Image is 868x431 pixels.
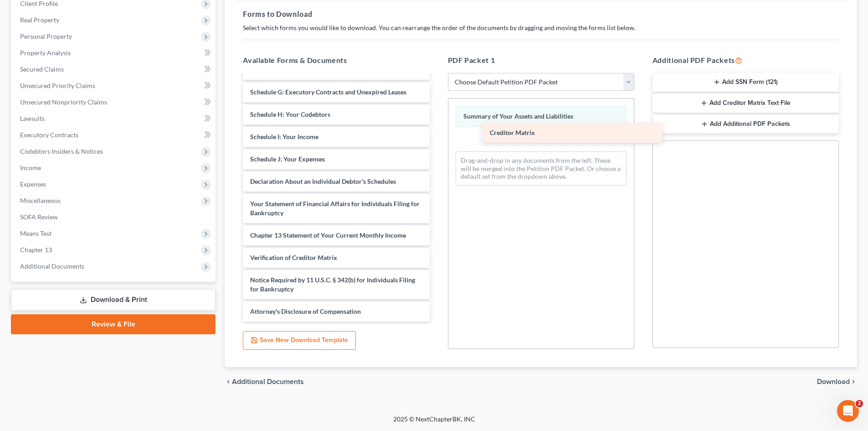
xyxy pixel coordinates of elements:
[243,55,429,66] h5: Available Forms & Documents
[20,49,71,57] span: Property Analysis
[13,94,216,110] a: Unsecured Nonpriority Claims
[20,147,103,155] span: Codebtors Insiders & Notices
[20,197,61,204] span: Miscellaneous
[250,231,406,239] span: Chapter 13 Statement of Your Current Monthly Income
[20,246,52,254] span: Chapter 13
[250,133,318,140] span: Schedule I: Your Income
[463,112,573,120] span: Summary of Your Assets and Liabilities
[250,276,415,293] span: Notice Required by 11 U.S.C. § 342(b) for Individuals Filing for Bankruptcy
[13,127,216,143] a: Executory Contracts
[225,378,232,385] i: chevron_left
[817,378,850,385] span: Download
[250,177,396,185] span: Declaration About an Individual Debtor's Schedules
[456,151,627,186] div: Drag-and-drop in any documents from the left. These will be merged into the Petition PDF Packet. ...
[250,200,420,217] span: Your Statement of Financial Affairs for Individuals Filing for Bankruptcy
[20,114,45,122] span: Lawsuits
[13,61,216,78] a: Secured Claims
[243,23,839,32] p: Select which forms you would like to download. You can rearrange the order of the documents by dr...
[250,110,330,118] span: Schedule H: Your Codebtors
[652,55,839,66] h5: Additional PDF Packets
[20,32,72,40] span: Personal Property
[250,155,325,163] span: Schedule J: Your Expenses
[20,131,78,139] span: Executory Contracts
[175,415,694,431] div: 2025 © NextChapterBK, INC
[652,114,839,134] button: Add Additional PDF Packets
[250,66,401,73] span: Schedule E/F: Creditors Who Have Unsecured Claims
[232,378,304,385] span: Additional Documents
[250,307,361,315] span: Attorney's Disclosure of Compensation
[652,73,839,92] button: Add SSN Form (121)
[20,262,84,270] span: Additional Documents
[250,254,337,261] span: Verification of Creditor Matrix
[225,378,304,385] a: chevron_left Additional Documents
[20,82,95,89] span: Unsecured Priority Claims
[13,78,216,94] a: Unsecured Priority Claims
[250,88,406,96] span: Schedule G: Executory Contracts and Unexpired Leases
[856,400,863,407] span: 2
[850,378,857,385] i: chevron_right
[490,129,535,136] span: Creditor Matrix
[20,98,107,106] span: Unsecured Nonpriority Claims
[20,213,58,221] span: SOFA Review
[652,93,839,113] button: Add Creditor Matrix Text File
[448,55,634,66] h5: PDF Packet 1
[20,65,64,73] span: Secured Claims
[11,314,216,334] a: Review & File
[243,9,839,20] h5: Forms to Download
[243,331,356,350] button: Save New Download Template
[13,110,216,127] a: Lawsuits
[13,209,216,225] a: SOFA Review
[13,45,216,61] a: Property Analysis
[20,180,46,188] span: Expenses
[837,400,859,422] iframe: Intercom live chat
[20,229,51,237] span: Means Test
[817,378,857,385] button: Download chevron_right
[11,289,216,311] a: Download & Print
[20,16,59,24] span: Real Property
[20,164,41,171] span: Income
